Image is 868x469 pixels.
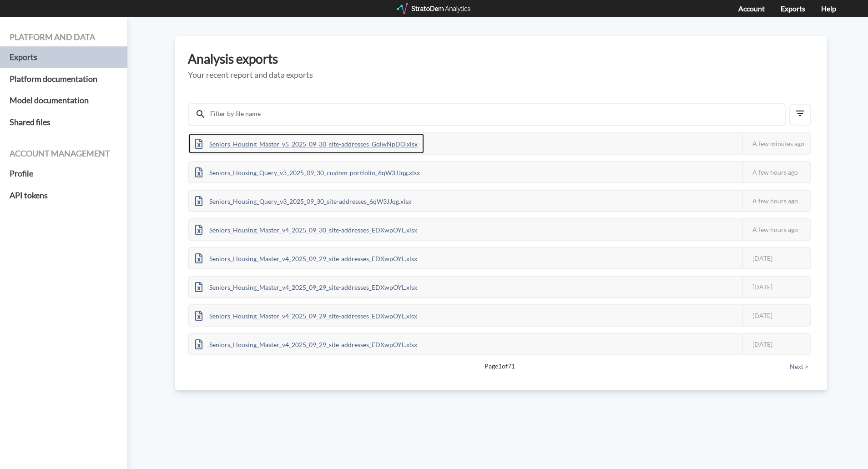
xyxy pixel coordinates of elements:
[220,362,779,371] span: Page 1 of 71
[209,109,773,119] input: Filter by file name
[10,185,118,207] a: API tokens
[10,111,118,133] a: Shared files
[189,162,426,182] div: Seniors_Housing_Query_v3_2025_09_30_custom-portfolio_6qW3JJqg.xlsx
[742,248,810,268] div: [DATE]
[189,196,418,204] a: Seniors_Housing_Query_v3_2025_09_30_site-addresses_6qW3JJqg.xlsx
[189,334,424,354] div: Seniors_Housing_Master_v4_2025_09_29_site-addresses_EDXwpOYL.xlsx
[189,277,424,297] div: Seniors_Housing_Master_v4_2025_09_29_site-addresses_EDXwpOYL.xlsx
[189,139,424,146] a: Seniors_Housing_Master_v5_2025_09_30_site-addresses_GqlwNpDO.xlsx
[189,282,424,290] a: Seniors_Housing_Master_v4_2025_09_29_site-addresses_EDXwpOYL.xlsx
[189,191,418,211] div: Seniors_Housing_Query_v3_2025_09_30_site-addresses_6qW3JJqg.xlsx
[10,46,118,68] a: Exports
[188,71,814,80] h5: Your recent report and data exports
[189,248,424,268] div: Seniors_Housing_Master_v4_2025_09_29_site-addresses_EDXwpOYL.xlsx
[742,334,810,354] div: [DATE]
[189,219,424,240] div: Seniors_Housing_Master_v4_2025_09_30_site-addresses_EDXwpOYL.xlsx
[189,339,424,347] a: Seniors_Housing_Master_v4_2025_09_29_site-addresses_EDXwpOYL.xlsx
[189,305,424,326] div: Seniors_Housing_Master_v4_2025_09_29_site-addresses_EDXwpOYL.xlsx
[189,133,424,154] div: Seniors_Housing_Master_v5_2025_09_30_site-addresses_GqlwNpDO.xlsx
[742,133,810,154] div: A few minutes ago
[10,149,118,158] h4: Account management
[742,191,810,211] div: A few hours ago
[10,68,118,90] a: Platform documentation
[781,4,805,13] a: Exports
[10,163,118,185] a: Profile
[742,277,810,297] div: [DATE]
[188,52,814,66] h3: Analysis exports
[10,33,118,42] h4: Platform and data
[787,362,811,372] button: Next >
[189,167,426,175] a: Seniors_Housing_Query_v3_2025_09_30_custom-portfolio_6qW3JJqg.xlsx
[742,305,810,326] div: [DATE]
[10,90,118,111] a: Model documentation
[742,162,810,182] div: A few hours ago
[189,225,424,232] a: Seniors_Housing_Master_v4_2025_09_30_site-addresses_EDXwpOYL.xlsx
[738,4,765,13] a: Account
[742,219,810,240] div: A few hours ago
[821,4,836,13] a: Help
[189,311,424,318] a: Seniors_Housing_Master_v4_2025_09_29_site-addresses_EDXwpOYL.xlsx
[189,253,424,261] a: Seniors_Housing_Master_v4_2025_09_29_site-addresses_EDXwpOYL.xlsx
